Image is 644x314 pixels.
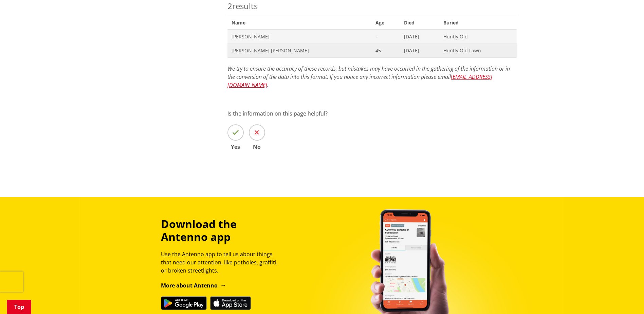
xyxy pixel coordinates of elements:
span: No [249,144,265,150]
span: Age [371,16,400,30]
img: Get it on Google Play [161,296,207,310]
a: More about Antenno [161,282,226,289]
p: Is the information on this page helpful? [227,109,517,118]
span: Huntly Old [443,33,512,40]
span: Yes [227,144,244,150]
span: [PERSON_NAME] [232,33,367,40]
em: We try to ensure the accuracy of these records, but mistakes may have occurred in the gathering o... [227,65,510,89]
span: Name [227,16,371,30]
span: Died [400,16,439,30]
iframe: Messenger Launcher [613,285,637,310]
span: [DATE] [404,47,435,54]
a: [PERSON_NAME] - [DATE] Huntly Old [227,30,517,43]
a: [PERSON_NAME] [PERSON_NAME] 45 [DATE] Huntly Old Lawn [227,43,517,57]
span: - [375,33,396,40]
span: [DATE] [404,33,435,40]
img: Download on the App Store [210,296,251,310]
span: 2 [227,0,232,12]
p: Use the Antenno app to tell us about things that need our attention, like potholes, graffiti, or ... [161,250,284,275]
span: Buried [439,16,516,30]
a: [EMAIL_ADDRESS][DOMAIN_NAME] [227,73,492,89]
a: Top [7,300,31,314]
span: [PERSON_NAME] [PERSON_NAME] [232,47,367,54]
span: Huntly Old Lawn [443,47,512,54]
h3: Download the Antenno app [161,217,284,244]
span: 45 [375,47,396,54]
